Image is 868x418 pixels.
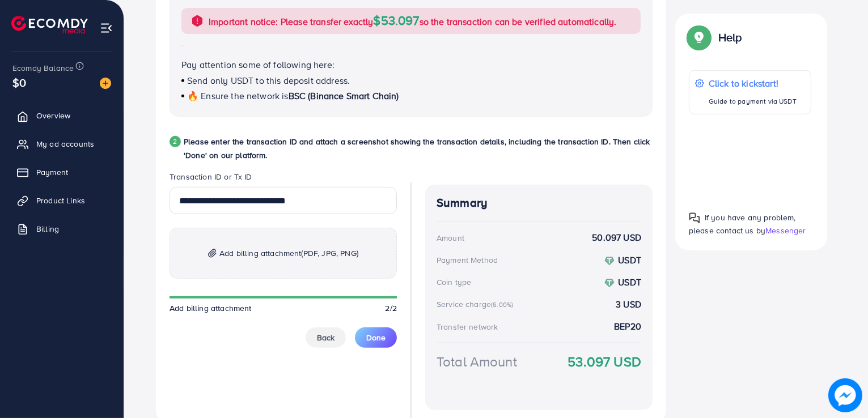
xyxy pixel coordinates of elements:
[36,138,94,150] span: My ad accounts
[618,254,641,266] strong: USDT
[9,104,115,127] a: Overview
[9,161,115,184] a: Payment
[187,89,289,102] span: 🔥 Ensure the network is
[181,74,641,87] p: Send only USDT to this deposit address.
[170,171,397,187] legend: Transaction ID or Tx ID
[437,276,471,288] div: Coin type
[689,27,709,48] img: Popup guide
[386,302,397,314] span: 2/2
[36,110,70,121] span: Overview
[614,320,641,333] strong: BEP20
[9,217,115,240] a: Billing
[437,321,498,332] div: Transfer network
[36,167,68,178] span: Payment
[709,76,797,90] p: Click to kickstart!
[184,135,653,162] p: Please enter the transaction ID and attach a screenshot showing the transaction details, includin...
[604,278,615,288] img: coin
[289,89,399,102] span: BSC (Binance Smart Chain)
[9,189,115,212] a: Product Links
[100,22,113,35] img: menu
[568,352,641,372] strong: 53.097 USD
[306,327,346,348] button: Back
[36,195,85,206] span: Product Links
[355,327,397,348] button: Done
[302,248,358,259] span: (PDF, JPG, PNG)
[209,14,617,28] p: Important notice: Please transfer exactly so the transaction can be verified automatically.
[709,95,797,108] p: Guide to payment via USDT
[491,300,513,309] small: (6.00%)
[100,78,111,89] img: image
[437,196,641,210] h4: Summary
[219,246,358,260] span: Add billing attachment
[437,352,517,372] div: Total Amount
[765,225,806,236] span: Messenger
[12,74,26,91] span: $0
[170,302,252,314] span: Add billing attachment
[190,14,204,28] img: alert
[9,133,115,155] a: My ad accounts
[366,332,386,343] span: Done
[437,254,498,266] div: Payment Method
[11,16,88,33] img: logo
[718,31,742,44] p: Help
[208,249,217,258] img: img
[374,11,420,29] span: $53.097
[604,256,615,266] img: coin
[592,231,641,244] strong: 50.097 USD
[828,378,862,412] img: image
[12,62,74,74] span: Ecomdy Balance
[437,232,464,244] div: Amount
[689,212,700,224] img: Popup guide
[181,58,641,71] p: Pay attention some of following here:
[689,212,796,236] span: If you have any problem, please contact us by
[616,298,641,311] strong: 3 USD
[317,332,335,343] span: Back
[170,136,181,147] div: 2
[618,276,641,288] strong: USDT
[36,223,59,234] span: Billing
[437,298,516,310] div: Service charge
